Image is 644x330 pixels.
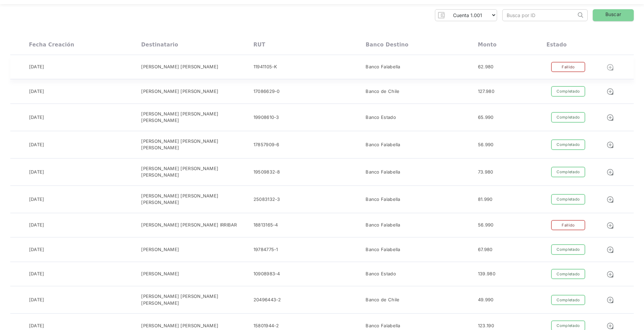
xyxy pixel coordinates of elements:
[254,141,279,148] div: 17857909-6
[29,88,44,95] div: [DATE]
[29,64,44,70] div: [DATE]
[29,196,44,203] div: [DATE]
[551,295,585,305] div: Completado
[141,222,237,229] div: [PERSON_NAME] [PERSON_NAME] IRRIBAR
[254,297,281,303] div: 20496443-2
[366,141,400,148] div: Banco Falabella
[606,196,614,203] img: Detalle
[29,42,74,48] div: Fecha creación
[478,196,493,203] div: 81.990
[551,167,585,177] div: Completado
[606,64,614,71] img: Detalle
[606,114,614,121] img: Detalle
[606,296,614,304] img: Detalle
[254,271,280,277] div: 10908983-4
[366,196,400,203] div: Banco Falabella
[254,169,280,176] div: 19509832-8
[478,222,494,229] div: 56.990
[29,246,44,253] div: [DATE]
[141,111,254,124] div: [PERSON_NAME] [PERSON_NAME] [PERSON_NAME]
[366,64,400,70] div: Banco Falabella
[478,246,493,253] div: 67.980
[141,293,254,306] div: [PERSON_NAME] [PERSON_NAME] [PERSON_NAME]
[551,244,585,255] div: Completado
[29,222,44,229] div: [DATE]
[29,114,44,121] div: [DATE]
[29,141,44,148] div: [DATE]
[29,271,44,277] div: [DATE]
[254,64,277,70] div: 11941105-K
[478,271,495,277] div: 139.980
[366,169,400,176] div: Banco Falabella
[29,322,44,329] div: [DATE]
[366,246,400,253] div: Banco Falabella
[366,114,396,121] div: Banco Estado
[478,169,493,176] div: 73.980
[606,246,614,253] img: Detalle
[478,64,494,70] div: 62.980
[593,9,634,21] a: Buscar
[141,88,218,95] div: [PERSON_NAME] [PERSON_NAME]
[366,88,399,95] div: Banco de Chile
[606,141,614,149] img: Detalle
[551,220,585,231] div: Fallido
[254,42,265,48] div: RUT
[478,297,494,303] div: 49.990
[606,322,614,330] img: Detalle
[503,10,576,21] input: Busca por ID
[254,322,279,329] div: 15801944-2
[478,322,494,329] div: 123.190
[366,297,399,303] div: Banco de Chile
[29,169,44,176] div: [DATE]
[141,64,218,70] div: [PERSON_NAME] [PERSON_NAME]
[606,222,614,229] img: Detalle
[366,42,408,48] div: Banco destino
[366,222,400,229] div: Banco Falabella
[551,194,585,205] div: Completado
[366,322,400,329] div: Banco Falabella
[254,114,279,121] div: 19908610-3
[141,193,254,206] div: [PERSON_NAME] [PERSON_NAME] [PERSON_NAME]
[478,42,497,48] div: Monto
[606,271,614,278] img: Detalle
[606,88,614,95] img: Detalle
[606,168,614,176] img: Detalle
[141,138,254,151] div: [PERSON_NAME] [PERSON_NAME] [PERSON_NAME]
[551,269,585,279] div: Completado
[254,246,278,253] div: 19784775-1
[478,141,494,148] div: 56.990
[551,86,585,97] div: Completado
[547,42,567,48] div: Estado
[141,246,179,253] div: [PERSON_NAME]
[141,322,218,329] div: [PERSON_NAME] [PERSON_NAME]
[141,271,179,277] div: [PERSON_NAME]
[141,42,178,48] div: Destinatario
[551,139,585,150] div: Completado
[29,297,44,303] div: [DATE]
[254,222,278,229] div: 18813165-4
[366,271,396,277] div: Banco Estado
[254,88,280,95] div: 17086629-0
[435,9,497,21] form: Form
[141,165,254,179] div: [PERSON_NAME] [PERSON_NAME] [PERSON_NAME]
[254,196,280,203] div: 25083132-3
[478,88,494,95] div: 127.980
[551,62,585,72] div: Fallido
[478,114,494,121] div: 65.990
[551,112,585,123] div: Completado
